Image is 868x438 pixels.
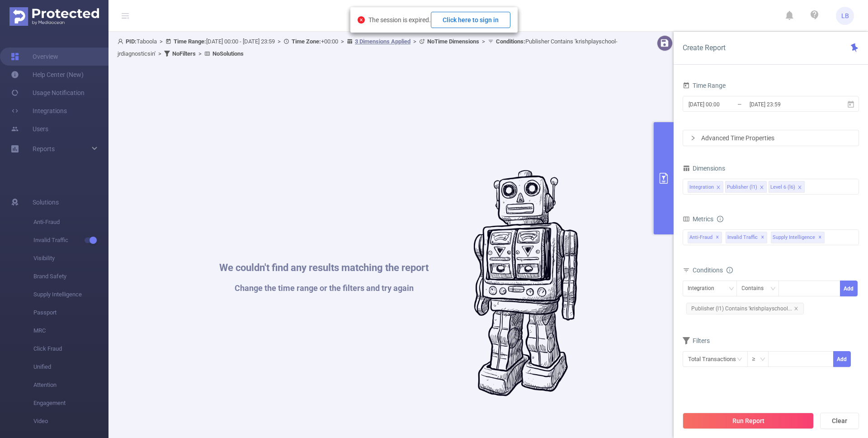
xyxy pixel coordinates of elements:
[410,38,419,45] span: >
[726,267,733,273] i: icon: info-circle
[431,12,510,28] button: Click here to sign in
[33,286,108,304] span: Supply Intelligence
[794,306,798,311] i: icon: close
[368,16,510,24] span: The session is expired.
[212,50,244,57] b: No Solutions
[275,38,283,45] span: >
[688,281,721,296] div: Integration
[769,181,805,193] li: Level 6 (l6)
[716,185,721,190] i: icon: close
[174,38,206,45] b: Time Range:
[725,181,767,193] li: Publisher (l1)
[683,337,710,344] span: Filters
[33,376,108,394] span: Attention
[689,181,714,193] div: Integration
[11,66,84,84] a: Help Center (New)
[196,50,204,57] span: >
[33,358,108,376] span: Unified
[688,98,761,110] input: Start date
[686,303,804,314] span: Publisher (l1) Contains 'krishplayschool...
[833,351,851,367] button: Add
[11,102,67,120] a: Integrations
[33,145,55,152] span: Reports
[716,232,719,243] span: ✕
[729,286,734,292] i: icon: down
[759,185,764,190] i: icon: close
[818,232,822,243] span: ✕
[479,38,488,45] span: >
[770,286,776,292] i: icon: down
[157,38,165,45] span: >
[126,38,137,45] b: PID:
[693,267,733,274] span: Conditions
[33,249,108,267] span: Visibility
[496,38,525,45] b: Conditions :
[760,357,765,363] i: icon: down
[761,232,764,243] span: ✕
[752,352,762,367] div: ≥
[683,130,859,146] div: icon: rightAdvanced Time Properties
[688,232,722,243] span: Anti-Fraud
[156,50,164,57] span: >
[427,38,479,45] b: No Time Dimensions
[33,140,55,158] a: Reports
[688,181,723,193] li: Integration
[749,98,822,110] input: End date
[33,322,108,340] span: MRC
[172,50,196,57] b: No Filters
[11,48,58,66] a: Overview
[33,394,108,412] span: Engagement
[771,232,825,243] span: Supply Intelligence
[33,213,108,231] span: Anti-Fraud
[742,281,770,296] div: Contains
[683,82,726,89] span: Time Range
[683,215,713,223] span: Metrics
[11,120,48,138] a: Users
[841,7,849,25] span: LB
[690,135,696,141] i: icon: right
[11,84,85,102] a: Usage Notification
[726,232,767,243] span: Invalid Traffic
[717,216,723,222] i: icon: info-circle
[797,185,802,190] i: icon: close
[292,38,321,45] b: Time Zone:
[683,43,726,52] span: Create Report
[683,413,814,429] button: Run Report
[33,193,59,211] span: Solutions
[358,16,365,24] i: icon: close-circle
[33,340,108,358] span: Click Fraud
[219,263,429,273] h1: We couldn't find any results matching the report
[840,281,858,296] button: Add
[33,231,108,249] span: Invalid Traffic
[33,304,108,322] span: Passport
[33,267,108,286] span: Brand Safety
[770,181,795,193] div: Level 6 (l6)
[219,284,429,292] h1: Change the time range or the filters and try again
[355,38,410,45] u: 3 Dimensions Applied
[820,413,859,429] button: Clear
[9,7,99,26] img: Protected Media
[727,181,757,193] div: Publisher (l1)
[118,38,618,57] span: Taboola [DATE] 00:00 - [DATE] 23:59 +00:00
[338,38,347,45] span: >
[118,38,126,44] i: icon: user
[33,412,108,430] span: Video
[683,165,725,172] span: Dimensions
[474,170,578,396] img: #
